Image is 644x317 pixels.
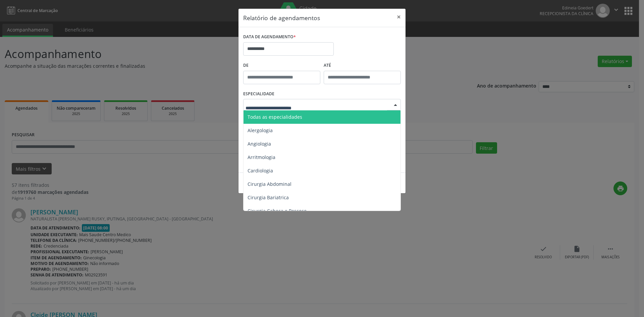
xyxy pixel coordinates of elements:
[248,181,291,187] span: Cirurgia Abdominal
[243,13,320,22] h5: Relatório de agendamentos
[243,89,274,99] label: ESPECIALIDADE
[248,208,307,214] span: Cirurgia Cabeça e Pescoço
[248,167,273,174] span: Cardiologia
[324,60,401,71] label: ATÉ
[248,141,271,147] span: Angiologia
[392,9,406,25] button: Close
[243,60,320,71] label: De
[248,194,289,201] span: Cirurgia Bariatrica
[248,127,273,134] span: Alergologia
[248,114,302,120] span: Todas as especialidades
[243,32,296,42] label: DATA DE AGENDAMENTO
[248,154,275,160] span: Arritmologia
